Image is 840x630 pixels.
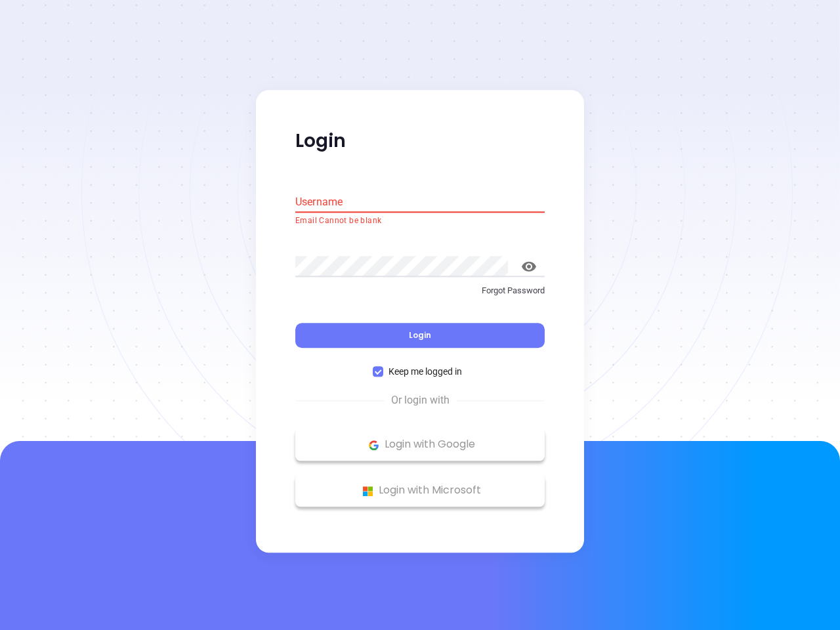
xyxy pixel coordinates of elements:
p: Email Cannot be blank [295,215,545,228]
button: Google Logo Login with Google [295,429,545,461]
p: Login with Google [302,435,538,455]
p: Login with Microsoft [302,481,538,501]
p: Login [295,129,545,153]
img: Google Logo [366,437,382,453]
span: Login [409,330,431,341]
span: Keep me logged in [383,365,467,379]
a: Forgot Password [295,284,545,308]
button: Microsoft Logo Login with Microsoft [295,474,545,507]
button: toggle password visibility [513,251,545,282]
p: Forgot Password [295,284,545,297]
span: Or login with [385,393,456,409]
img: Microsoft Logo [360,483,376,499]
button: Login [295,324,545,348]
